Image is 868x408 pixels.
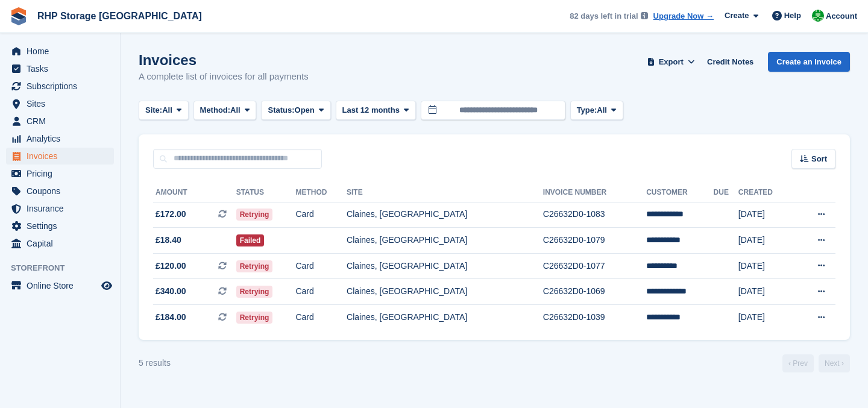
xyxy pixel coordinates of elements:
[295,305,347,330] td: Card
[597,104,607,116] span: All
[162,104,172,116] span: All
[577,104,597,116] span: Type:
[295,104,315,116] span: Open
[347,202,543,228] td: Claines, [GEOGRAPHIC_DATA]
[156,260,186,272] span: £120.00
[347,228,543,254] td: Claines, [GEOGRAPHIC_DATA]
[6,130,114,147] a: menu
[6,148,114,165] a: menu
[295,253,347,279] td: Card
[27,43,99,60] span: Home
[347,253,543,279] td: Claines, [GEOGRAPHIC_DATA]
[99,278,114,293] a: Preview store
[336,101,416,121] button: Last 12 months
[156,285,186,298] span: £340.00
[11,262,120,274] span: Storefront
[6,183,114,199] a: menu
[6,43,114,60] a: menu
[27,277,99,294] span: Online Store
[641,12,648,19] img: icon-info-grey-7440780725fd019a000dd9b08b2336e03edf1995a4989e88bcd33f0948082b44.svg
[543,305,646,330] td: C26632D0-1039
[27,235,99,252] span: Capital
[782,354,814,372] a: Previous
[543,228,646,254] td: C26632D0-1079
[236,260,273,272] span: Retrying
[6,78,114,95] a: menu
[295,202,347,228] td: Card
[738,228,794,254] td: [DATE]
[200,104,231,116] span: Method:
[27,113,99,130] span: CRM
[738,279,794,305] td: [DATE]
[543,202,646,228] td: C26632D0-1083
[236,183,296,202] th: Status
[738,183,794,202] th: Created
[156,234,181,246] span: £18.40
[10,7,28,25] img: stora-icon-8386f47178a22dfd0bd8f6a31ec36ba5ce8667c1dd55bd0f319d3a0aa187defe.svg
[653,10,714,22] a: Upgrade Now →
[811,153,827,165] span: Sort
[193,101,257,121] button: Method: All
[156,311,186,324] span: £184.00
[646,183,713,202] th: Customer
[347,279,543,305] td: Claines, [GEOGRAPHIC_DATA]
[342,104,400,116] span: Last 12 months
[6,60,114,77] a: menu
[295,183,347,202] th: Method
[27,130,99,147] span: Analytics
[27,165,99,182] span: Pricing
[784,10,801,22] span: Help
[153,183,236,202] th: Amount
[768,52,850,72] a: Create an Invoice
[6,165,114,182] a: menu
[543,183,646,202] th: Invoice Number
[27,95,99,112] span: Sites
[139,101,189,121] button: Site: All
[33,6,207,26] a: RHP Storage [GEOGRAPHIC_DATA]
[659,56,684,68] span: Export
[139,52,309,68] h1: Invoices
[826,10,857,22] span: Account
[230,104,241,116] span: All
[236,209,273,221] span: Retrying
[543,253,646,279] td: C26632D0-1077
[27,218,99,234] span: Settings
[27,148,99,165] span: Invoices
[145,104,162,116] span: Site:
[295,279,347,305] td: Card
[139,357,171,369] div: 5 results
[570,10,638,22] span: 82 days left in trial
[738,305,794,330] td: [DATE]
[6,95,114,112] a: menu
[725,10,749,22] span: Create
[543,279,646,305] td: C26632D0-1069
[268,104,294,116] span: Status:
[6,200,114,217] a: menu
[236,286,273,298] span: Retrying
[236,312,273,324] span: Retrying
[6,277,114,294] a: menu
[261,101,330,121] button: Status: Open
[27,60,99,77] span: Tasks
[738,202,794,228] td: [DATE]
[644,52,697,72] button: Export
[812,10,824,22] img: Rod
[27,78,99,95] span: Subscriptions
[714,183,738,202] th: Due
[6,235,114,252] a: menu
[27,200,99,217] span: Insurance
[780,354,852,372] nav: Page
[236,234,265,246] span: Failed
[347,183,543,202] th: Site
[139,70,309,84] p: A complete list of invoices for all payments
[156,208,186,221] span: £172.00
[570,101,623,121] button: Type: All
[6,113,114,130] a: menu
[819,354,850,372] a: Next
[6,218,114,234] a: menu
[27,183,99,199] span: Coupons
[738,253,794,279] td: [DATE]
[347,305,543,330] td: Claines, [GEOGRAPHIC_DATA]
[702,52,758,72] a: Credit Notes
